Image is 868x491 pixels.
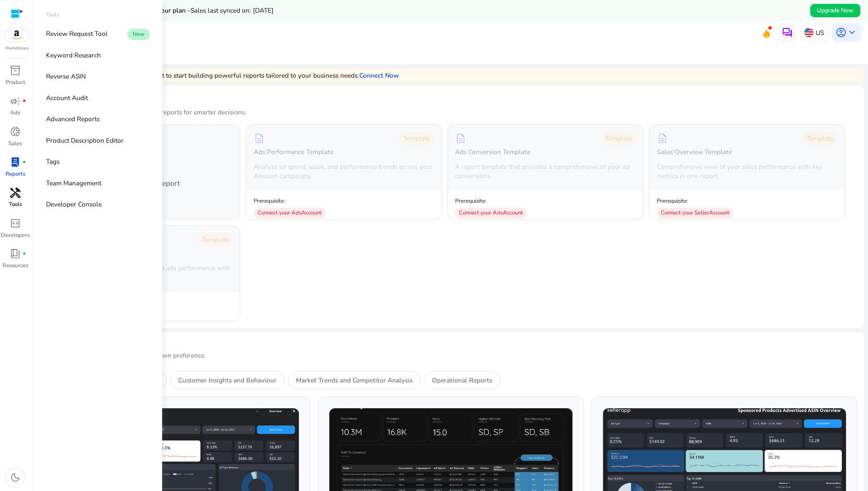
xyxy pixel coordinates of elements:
p: Prerequisite: [455,198,527,205]
p: Developer Console [46,199,102,209]
p: Reports [5,170,25,179]
p: Account Audit [46,93,88,103]
p: Market Trends and Competitor Analysis [296,375,412,385]
p: Tools [9,201,22,209]
span: handyman [10,187,21,198]
span: fiber_manual_record [22,99,26,103]
div: Connect your Ads Account [254,208,325,219]
div: Connect your Ads Account [455,208,527,219]
span: New [127,29,150,40]
p: Tools [46,11,59,19]
span: donut_small [10,126,21,137]
span: fiber_manual_record [22,160,26,164]
p: Analyze ad spend, sales, and performance trends across your Amazon campaigns. [254,162,434,181]
p: Prerequisite: [657,198,733,205]
p: Keyword Research [46,50,101,60]
div: Template [803,132,837,145]
span: inventory_2 [10,65,21,76]
p: Developers [1,231,30,240]
span: description [455,133,466,144]
p: Advanced Reports [46,114,100,124]
span: code_blocks [10,218,21,229]
span: dark_mode [10,472,21,483]
h5: Ads Performance Template [254,148,334,156]
p: Prerequisite: [254,198,325,205]
div: Connect your Seller Account [657,208,733,219]
span: account_circle [835,27,846,38]
span: lab_profile [10,157,21,168]
div: Template [399,132,434,145]
span: book_4 [10,248,21,259]
p: Operational Reports [432,375,492,385]
p: Customer Insights and Behaviour [178,375,277,385]
h5: Sales Overview Template [657,148,732,156]
p: Marketplace [5,45,29,52]
span: Upgrade Now [817,6,854,15]
p: Product Description Editor [46,136,124,145]
p: Connect your Amazon Seller Account to start building powerful reports tailored to your business n... [55,71,359,80]
p: Ads [10,109,20,117]
p: Product [5,79,25,87]
a: Connect Now [359,71,399,80]
p: Tags [46,157,60,166]
span: Sales last synced on: [DATE] [190,6,274,15]
div: Template [198,233,233,247]
img: us.svg [804,28,814,37]
span: campaign [10,96,21,107]
img: amazon.svg [4,28,30,42]
span: keyboard_arrow_down [846,27,857,38]
p: Review Request Tool [46,29,108,38]
h5: Ads Conversion Template [455,148,530,156]
p: Reverse ASIN [46,71,86,81]
span: fiber_manual_record [22,252,26,256]
p: Comprehensive view of your sales performance with key metrics in one report. [657,162,837,181]
p: A report template that provides a comprehensive of your ad conversions. [455,162,635,181]
p: Resources [3,262,28,270]
h4: Create Custom Report [105,178,180,189]
button: Upgrade Now [810,4,860,17]
span: description [254,133,265,144]
div: Template [601,132,636,145]
p: Team Management [46,178,101,188]
p: Create your own report based on your own preference. [44,351,857,360]
p: Sales [8,140,22,148]
span: description [657,133,668,144]
p: US [816,25,824,40]
h5: Data syncs run less frequently on your plan - [57,7,274,14]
